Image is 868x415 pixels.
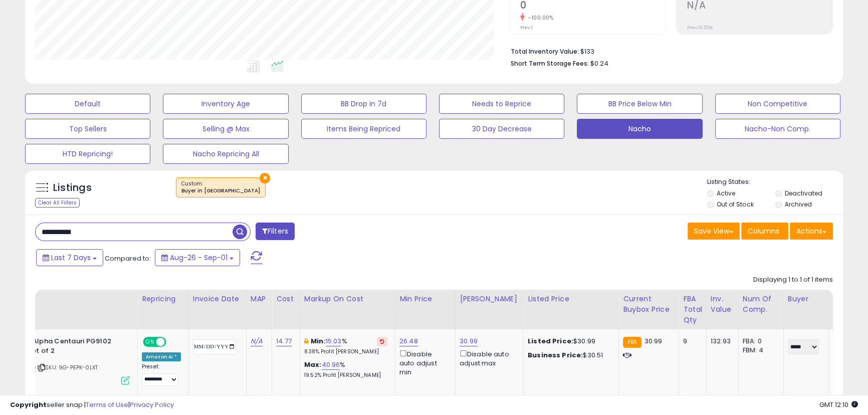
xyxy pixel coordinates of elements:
[181,187,260,194] div: Buyer in [GEOGRAPHIC_DATA]
[460,336,478,346] a: 30.99
[590,59,608,68] span: $0.24
[163,94,288,114] button: Inventory Age
[785,189,822,197] label: Deactivated
[188,290,246,329] th: CSV column name: cust_attr_3_Invoice Date
[163,144,288,164] button: Nacho Repricing All
[25,144,150,164] button: HTD Repricing!
[460,348,516,368] div: Disable auto adjust max
[181,180,260,195] span: Custom:
[10,400,174,410] div: seller snap | |
[260,173,270,183] button: ×
[511,45,825,57] li: $133
[687,25,713,31] small: Prev: 31.55%
[193,294,242,304] div: Invoice Date
[300,290,395,329] th: The percentage added to the cost of goods (COGS) that forms the calculator for Min & Max prices.
[748,226,779,236] span: Columns
[251,336,263,346] a: N/A
[819,400,858,409] span: 2025-09-10 12:10 GMT
[460,294,519,304] div: [PERSON_NAME]
[528,336,573,346] b: Listed Price:
[53,181,92,195] h5: Listings
[785,200,812,209] label: Archived
[753,275,833,285] div: Displaying 1 to 1 of 1 items
[399,348,448,377] div: Disable auto adjust min
[741,223,788,240] button: Columns
[623,294,675,315] div: Current Buybox Price
[35,198,80,207] div: Clear All Filters
[304,372,387,379] p: 19.52% Profit [PERSON_NAME]
[142,363,181,386] div: Preset:
[170,253,228,263] span: Aug-26 - Sep-01
[743,294,779,315] div: Num of Comp.
[399,294,451,304] div: Min Price
[783,290,828,329] th: CSV column name: cust_attr_1_Buyer
[130,400,174,409] a: Privacy Policy
[10,400,47,409] strong: Copyright
[25,94,150,114] button: Default
[715,119,840,139] button: Nacho-Non Comp.
[251,294,268,304] div: MAP
[528,337,611,346] div: $30.99
[304,360,322,369] b: Max:
[276,336,292,346] a: 14.77
[326,336,342,346] a: 15.03
[743,337,776,346] div: FBA: 0
[644,336,662,346] span: 30.99
[163,119,288,139] button: Selling @ Max
[688,223,740,240] button: Save View
[304,348,387,355] p: 8.38% Profit [PERSON_NAME]
[577,94,702,114] button: BB Price Below Min
[105,254,151,263] span: Compared to:
[683,337,699,346] div: 9
[711,294,734,315] div: Inv. value
[623,337,641,348] small: FBA
[304,360,387,379] div: %
[304,294,391,304] div: Markup on Cost
[528,350,583,360] b: Business Price:
[301,119,426,139] button: Items Being Repriced
[520,25,533,31] small: Prev: 1
[683,294,702,325] div: FBA Total Qty
[322,360,340,370] a: 40.96
[276,294,296,304] div: Cost
[25,119,150,139] button: Top Sellers
[577,119,702,139] button: Nacho
[528,294,614,304] div: Listed Price
[37,363,98,371] span: | SKU: 9G-PEPK-0LXT
[528,351,611,360] div: $30.51
[707,177,843,187] p: Listing States:
[51,253,91,263] span: Last 7 Days
[165,338,181,346] span: OFF
[311,336,326,346] b: Min:
[715,94,840,114] button: Non Competitive
[439,119,564,139] button: 30 Day Decrease
[142,352,181,361] div: Amazon AI *
[743,346,776,355] div: FBM: 4
[399,336,418,346] a: 26.48
[711,337,731,346] div: 132.93
[144,338,156,346] span: ON
[304,337,387,355] div: %
[2,337,124,358] b: Pegasus Alpha Centauri PG9102 UFO Kit Set of 2
[36,249,103,266] button: Last 7 Days
[142,294,184,304] div: Repricing
[256,223,295,240] button: Filters
[439,94,564,114] button: Needs to Reprice
[86,400,128,409] a: Terms of Use
[155,249,240,266] button: Aug-26 - Sep-01
[717,189,735,197] label: Active
[525,14,553,22] small: -100.00%
[790,223,833,240] button: Actions
[511,59,589,68] b: Short Term Storage Fees:
[511,47,579,56] b: Total Inventory Value:
[301,94,426,114] button: BB Drop in 7d
[717,200,753,209] label: Out of Stock
[788,294,824,304] div: Buyer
